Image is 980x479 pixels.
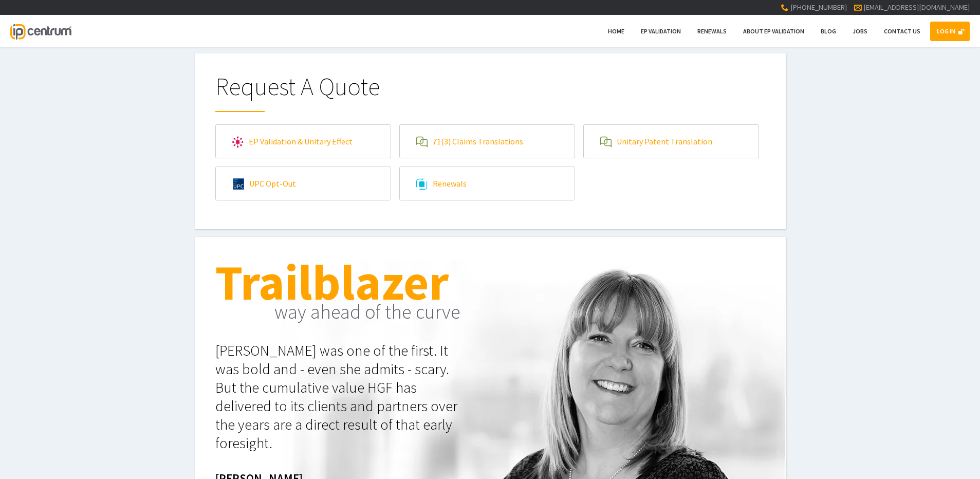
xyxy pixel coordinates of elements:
span: Contact Us [884,27,920,35]
span: Home [608,27,624,35]
span: Jobs [853,27,867,35]
span: EP Validation [641,27,681,35]
a: UPC Opt-Out [216,167,391,200]
a: Blog [814,22,843,41]
a: EP Validation & Unitary Effect [216,125,391,158]
span: Renewals [697,27,727,35]
a: Renewals [400,167,575,200]
h1: Request A Quote [215,74,765,112]
a: LOG IN [930,22,970,41]
a: Jobs [846,22,874,41]
a: [EMAIL_ADDRESS][DOMAIN_NAME] [863,3,970,12]
a: EP Validation [634,22,688,41]
a: About EP Validation [736,22,811,41]
a: 71(3) Claims Translations [400,125,575,158]
a: Unitary Patent Translation [584,125,759,158]
a: Contact Us [877,22,927,41]
span: Blog [821,27,836,35]
a: Home [601,22,631,41]
a: Renewals [691,22,733,41]
span: [PHONE_NUMBER] [790,3,847,12]
span: About EP Validation [743,27,804,35]
a: IP Centrum [10,15,71,47]
img: upc.svg [233,178,244,190]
